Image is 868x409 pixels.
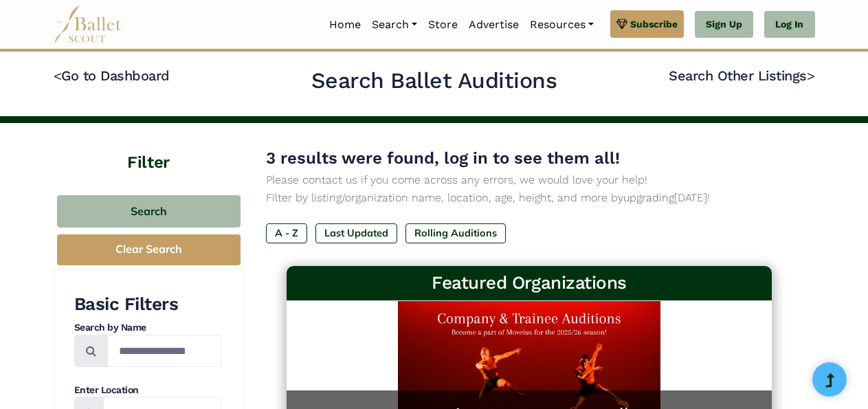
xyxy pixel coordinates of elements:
[266,189,793,207] p: Filter by listing/organization name, location, age, height, and more by [DATE]!
[74,384,221,397] h4: Enter Location
[423,10,463,39] a: Store
[311,67,557,96] h2: Search Ballet Auditions
[524,10,599,39] a: Resources
[54,67,62,84] code: <
[266,148,620,168] span: 3 results were found, log in to see them all!
[266,223,307,243] label: A - Z
[54,67,170,84] a: <Go to Dashboard
[764,11,814,38] a: Log In
[74,321,221,335] h4: Search by Name
[616,16,627,32] img: gem.svg
[315,223,397,243] label: Last Updated
[298,272,761,295] h3: Featured Organizations
[610,10,684,38] a: Subscribe
[623,191,674,204] a: upgrading
[266,171,793,189] p: Please contact us if you come across any errors, we would love your help!
[54,123,244,175] h4: Filter
[57,195,241,228] button: Search
[107,335,221,367] input: Search by names...
[695,11,753,38] a: Sign Up
[807,67,815,84] code: >
[463,10,524,39] a: Advertise
[57,234,241,265] button: Clear Search
[405,223,506,243] label: Rolling Auditions
[630,16,678,32] span: Subscribe
[669,67,814,84] a: Search Other Listings>
[366,10,423,39] a: Search
[74,293,221,316] h3: Basic Filters
[324,10,366,39] a: Home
